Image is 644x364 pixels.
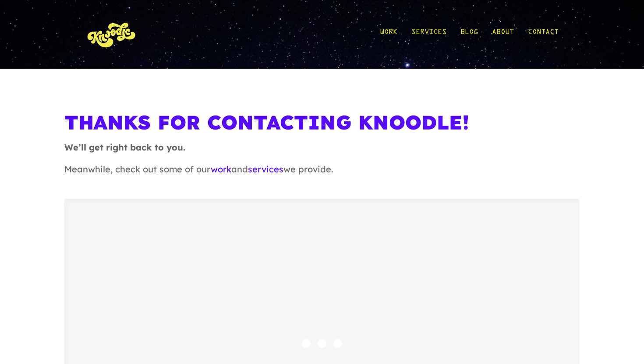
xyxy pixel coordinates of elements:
[411,14,446,55] a: Services
[64,163,580,185] p: Meanwhile, check out some of our and we provide.
[528,14,559,55] a: Contact
[492,14,514,55] a: About
[248,164,283,175] a: services
[64,142,185,153] strong: We’ll get right back to you.
[85,14,138,55] img: KnoLogo(yellow)
[211,164,231,175] a: work
[380,14,397,55] a: Work
[64,111,580,141] h1: Thanks For Contacting Knoodle!
[460,14,478,55] a: Blog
